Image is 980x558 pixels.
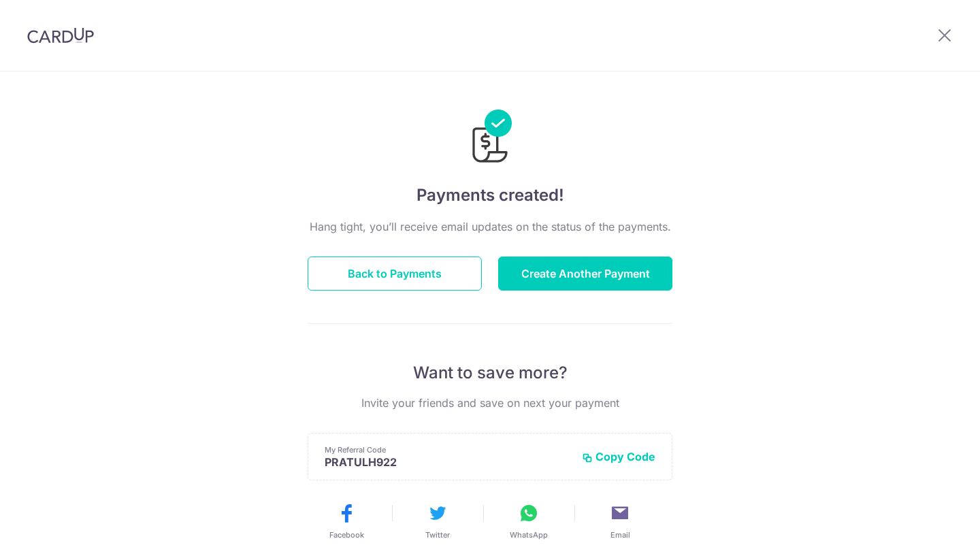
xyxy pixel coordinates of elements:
button: Facebook [306,502,387,540]
h4: Payments created! [308,183,672,208]
button: WhatsApp [489,502,569,540]
button: Copy Code [582,450,655,463]
span: WhatsApp [510,529,548,540]
p: Hang tight, you’ll receive email updates on the status of the payments. [308,218,672,235]
button: Twitter [397,502,478,540]
span: Twitter [425,529,450,540]
img: CardUp [27,27,94,44]
p: My Referral Code [325,444,571,455]
span: Facebook [329,529,364,540]
span: Email [610,529,630,540]
button: Back to Payments [308,257,482,291]
p: Invite your friends and save on next your payment [308,395,672,411]
p: Want to save more? [308,362,672,384]
img: Payments [468,110,512,167]
p: PRATULH922 [325,455,571,469]
button: Create Another Payment [498,257,672,291]
button: Email [580,502,660,540]
iframe: Opens a widget where you can find more information [892,517,966,551]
